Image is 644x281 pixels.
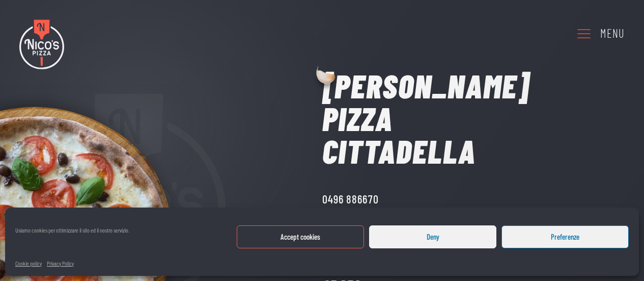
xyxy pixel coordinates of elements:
img: Nico's Pizza Logo Colori [19,19,65,69]
div: Menu [600,24,625,43]
h1: [PERSON_NAME] Pizza Cittadella [322,69,530,167]
button: Deny [369,225,496,248]
a: Cookie policy [15,259,42,268]
button: Preferenze [501,225,629,248]
a: Menu [576,19,625,47]
div: Usiamo cookies per ottimizzare il sito ed il nostro servizio. [15,225,129,246]
button: Accept cookies [237,225,364,248]
a: Privacy Policy [47,259,74,268]
a: 0496 886670 [322,190,379,209]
